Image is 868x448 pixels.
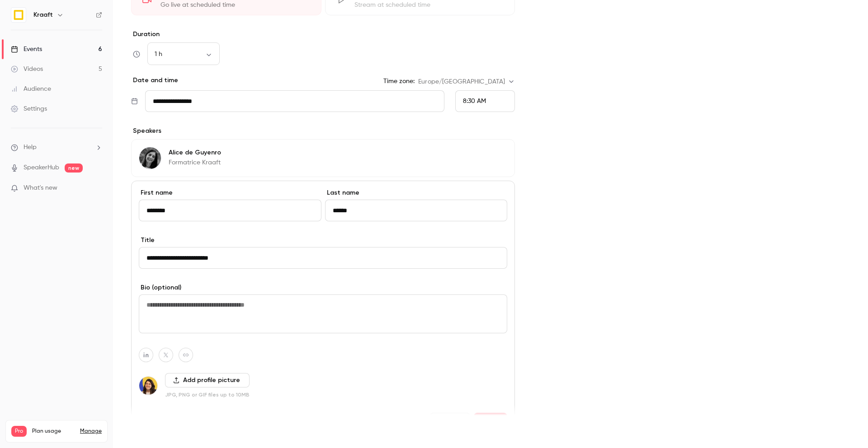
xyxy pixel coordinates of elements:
img: Alice de Guyenro [139,147,161,169]
div: Go live at scheduled time [160,0,310,9]
div: 1 h [147,50,220,59]
p: Date and time [131,76,178,85]
input: Tue, Feb 17, 2026 [145,90,444,112]
label: Last name [325,188,508,197]
span: Plan usage [32,428,75,435]
a: SpeakerHub [24,163,59,173]
p: Alice de Guyenro [169,148,221,157]
span: new [65,163,83,173]
label: Bio (optional) [139,283,507,292]
p: JPG, PNG or GIF files up to 10MB [165,391,250,398]
h6: Kraaft [33,10,53,19]
div: From [455,90,515,112]
span: Pro [11,426,27,437]
img: Nastasia Goudal [139,377,157,395]
button: Add profile picture [165,373,250,387]
div: Europe/[GEOGRAPHIC_DATA] [418,77,515,86]
span: What's new [24,183,57,193]
p: Speakers [131,126,515,135]
a: Manage [80,428,102,435]
button: Save [131,423,164,441]
div: Events [11,45,42,54]
p: Formatrice Kraaft [169,158,221,167]
label: Title [139,236,507,245]
span: Help [24,143,37,152]
div: Audience [11,84,51,93]
div: Stream at scheduled time [354,0,504,9]
img: Kraaft [11,8,26,22]
span: 8:30 AM [463,98,486,104]
li: help-dropdown-opener [11,143,102,152]
div: Videos [11,65,43,74]
div: Settings [11,104,47,113]
iframe: Noticeable Trigger [91,184,102,192]
label: Time zone: [383,77,415,86]
div: Alice de GuyenroAlice de GuyenroFormatrice Kraaft [131,139,515,177]
label: Duration [131,30,515,39]
label: First name [139,188,321,197]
